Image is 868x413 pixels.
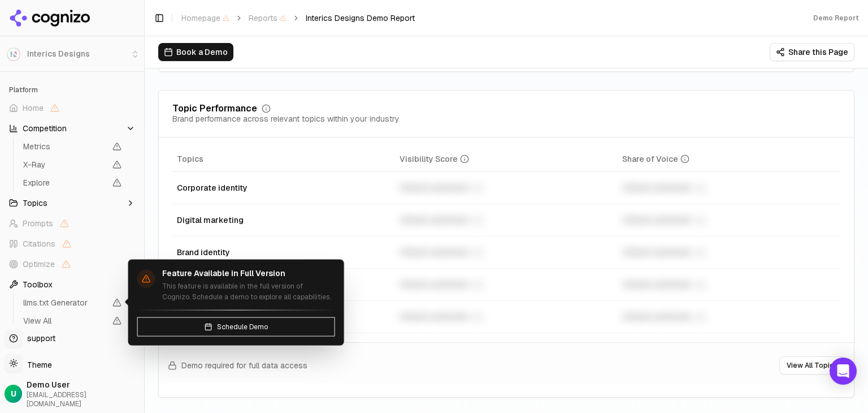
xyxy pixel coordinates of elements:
div: Unlock premium [622,310,836,324]
span: Theme [23,360,52,370]
div: Corporate identity [177,182,390,193]
span: U [11,388,16,399]
span: Demo required for full data access [181,360,307,371]
button: View All Topics [779,356,845,375]
span: View All [23,315,106,326]
button: Competition [5,119,140,137]
div: Unlock premium [622,246,836,259]
span: Demo User [27,379,140,390]
div: Unlock premium [400,181,613,195]
div: Unlock premium [400,213,613,227]
span: Interics Designs Demo Report [306,12,415,24]
button: Schedule Demo [137,317,335,336]
span: Optimize [23,259,55,270]
button: Share this Page [770,43,854,61]
span: support [23,333,55,344]
button: Book a Demo [158,43,233,61]
div: Share of Voice [622,153,689,165]
div: Visibility Score [400,153,469,165]
div: Open Intercom Messenger [830,358,857,385]
span: Topics [23,197,47,209]
p: This feature is available in the full version of Cognizo. Schedule a demo to explore all capabili... [162,281,335,303]
div: Data table [172,147,840,333]
button: Toolbox [5,276,140,294]
div: Unlock premium [400,310,613,324]
div: Unlock premium [622,213,836,227]
div: Brand performance across relevant topics within your industry [172,113,400,124]
div: Unlock premium [622,181,836,195]
div: Platform [5,81,140,99]
span: Homepage [181,12,229,24]
div: Unlock premium [400,278,613,291]
div: Unlock premium [400,246,613,259]
div: Demo Report [813,14,859,23]
span: Explore [23,177,106,188]
div: Unlock premium [622,278,836,291]
span: Reports [249,12,287,24]
span: X-Ray [23,159,106,170]
span: [EMAIL_ADDRESS][DOMAIN_NAME] [27,390,140,408]
span: Competition [23,123,67,134]
div: Digital marketing [177,214,390,226]
span: Topics [177,153,203,165]
span: Prompts [23,218,53,229]
div: Topic Performance [172,104,257,113]
th: visibilityScore [395,147,618,172]
div: Brand identity [177,247,390,258]
span: Home [23,102,44,114]
span: Toolbox [23,279,53,290]
h4: Feature Available in Full Version [162,269,335,279]
button: Topics [5,194,140,212]
th: Topics [172,147,395,172]
span: Metrics [23,141,106,152]
span: Citations [23,238,55,249]
nav: breadcrumb [181,12,415,24]
span: llms.txt Generator [23,297,106,308]
th: shareOfVoice [618,147,840,172]
span: Schedule Demo [217,322,268,331]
